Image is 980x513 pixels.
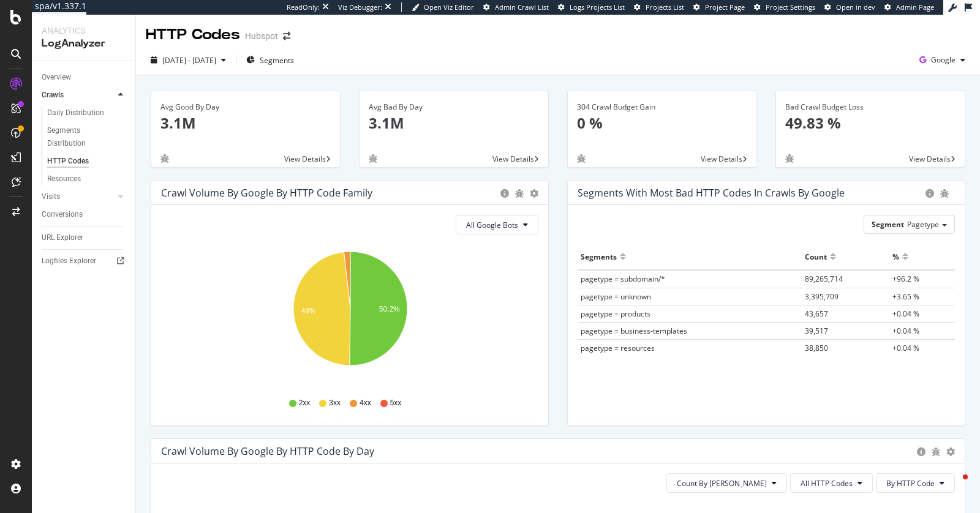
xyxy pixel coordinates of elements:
div: Crawl Volume by google by HTTP Code Family [161,187,372,199]
a: Conversions [42,208,127,221]
div: URL Explorer [42,231,83,244]
a: Crawls [42,89,115,102]
div: bug [160,154,169,163]
div: bug [940,189,949,198]
span: Project Page [705,2,745,12]
span: pagetype = resources [581,343,655,353]
a: Logs Projects List [558,2,625,12]
div: gear [946,447,955,456]
div: gear [530,189,538,198]
span: Admin Page [896,2,934,12]
div: Segments with most bad HTTP codes in Crawls by google [578,187,845,199]
a: Visits [42,190,115,203]
span: 43,657 [805,309,828,319]
div: ReadOnly: [287,2,320,12]
a: HTTP Codes [47,155,127,168]
div: Daily Distribution [47,107,104,119]
div: Bad Crawl Budget Loss [785,102,956,113]
div: Conversions [42,208,83,221]
span: Segments [260,55,294,66]
button: Segments [241,50,299,70]
div: circle-info [500,189,509,198]
span: View Details [701,154,742,164]
span: Pagetype [907,219,939,230]
div: Count [805,247,827,266]
div: arrow-right-arrow-left [283,32,290,40]
span: +0.04 % [892,309,919,319]
div: circle-info [925,189,934,198]
span: All Google Bots [466,220,518,230]
div: Hubspot [245,30,278,42]
span: Open Viz Editor [424,2,474,12]
div: bug [369,154,377,163]
button: Count By [PERSON_NAME] [666,473,787,493]
a: URL Explorer [42,231,127,244]
button: All Google Bots [456,215,538,234]
button: All HTTP Codes [790,473,873,493]
span: By HTTP Code [886,478,935,489]
div: 304 Crawl Budget Gain [577,102,747,113]
span: 89,265,714 [805,274,843,284]
span: +3.65 % [892,291,919,302]
button: [DATE] - [DATE] [146,50,231,70]
p: 3.1M [369,113,539,133]
button: By HTTP Code [876,473,955,493]
div: Resources [47,173,81,185]
a: Daily Distribution [47,107,127,119]
div: LogAnalyzer [42,37,126,51]
div: bug [515,189,524,198]
a: Projects List [634,2,684,12]
a: Open in dev [824,2,875,12]
span: All HTTP Codes [801,478,853,489]
text: 50.2% [379,305,400,313]
span: pagetype = unknown [581,291,651,302]
span: 38,850 [805,343,828,353]
div: Crawl Volume by google by HTTP Code by Day [161,445,374,457]
a: Logfiles Explorer [42,255,127,268]
span: View Details [492,154,534,164]
a: Segments Distribution [47,124,127,150]
div: HTTP Codes [47,155,89,168]
div: bug [785,154,794,163]
iframe: Intercom live chat [938,471,968,501]
span: View Details [909,154,951,164]
p: 0 % [577,113,747,133]
span: +96.2 % [892,274,919,284]
span: Google [931,54,956,65]
span: 5xx [390,398,402,408]
p: 3.1M [160,113,331,133]
a: Admin Page [884,2,934,12]
div: bug [932,447,940,456]
span: 3,395,709 [805,291,839,302]
div: Crawls [42,89,64,102]
div: Segments Distribution [47,124,115,150]
a: Open Viz Editor [412,2,474,12]
span: Project Settings [766,2,815,12]
span: Count By Day [677,478,767,489]
span: pagetype = business-templates [581,326,687,336]
text: 48% [301,307,316,315]
span: [DATE] - [DATE] [162,55,216,66]
div: bug [577,154,586,163]
a: Resources [47,173,127,185]
div: circle-info [917,447,925,456]
span: Open in dev [836,2,875,12]
p: 49.83 % [785,113,956,133]
div: Overview [42,71,71,84]
div: A chart. [161,244,539,386]
div: Avg Good By Day [160,102,331,113]
span: pagetype = subdomain/* [581,274,665,284]
span: Logs Projects List [570,2,625,12]
span: 3xx [329,398,341,408]
div: HTTP Codes [146,24,240,45]
a: Project Page [693,2,745,12]
a: Project Settings [754,2,815,12]
div: Logfiles Explorer [42,255,96,268]
span: Admin Crawl List [495,2,549,12]
span: 4xx [360,398,371,408]
span: +0.04 % [892,326,919,336]
button: Google [914,50,970,70]
span: Projects List [646,2,684,12]
div: Visits [42,190,60,203]
div: Viz Debugger: [338,2,382,12]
